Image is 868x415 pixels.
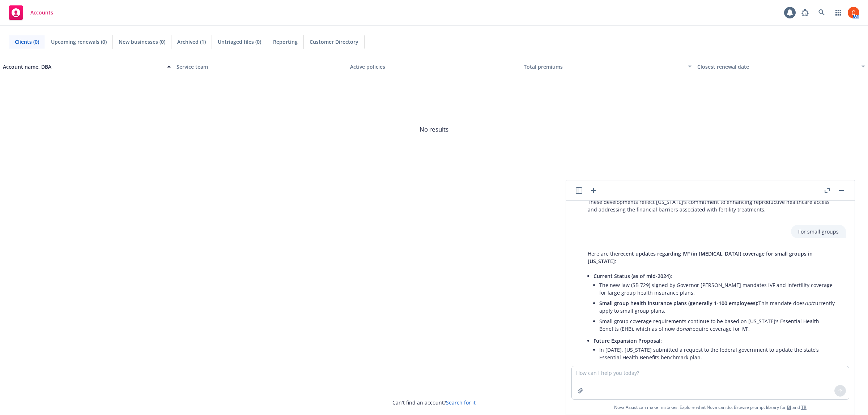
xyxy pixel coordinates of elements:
[599,364,629,371] span: If approved,
[350,63,518,70] div: Active policies
[599,316,839,334] li: Small group coverage requirements continue to be based on [US_STATE]’s Essential Health Benefits ...
[273,38,298,46] span: Reporting
[593,337,662,344] span: Future Expansion Proposal:
[787,404,791,410] a: BI
[798,228,839,235] p: For small groups
[848,7,859,18] img: photo
[218,38,261,46] span: Untriaged files (0)
[15,38,39,46] span: Clients (0)
[814,5,829,20] a: Search
[588,250,839,265] p: Here are the :
[599,345,839,363] li: In [DATE], [US_STATE] submitted a request to the federal government to update the state’s Essenti...
[798,5,812,20] a: Report a Bug
[310,38,358,46] span: Customer Directory
[614,400,807,415] span: Nova Assist can make mistakes. Explore what Nova can do: Browse prompt library for and
[682,325,690,332] em: not
[599,298,839,316] li: This mandate does currently apply to small group plans.
[588,198,839,213] p: These developments reflect [US_STATE]'s commitment to enhancing reproductive healthcare access an...
[599,363,839,381] li: this update would require individual and small group health plans to cover IVF and other addition...
[831,5,846,20] a: Switch app
[521,58,694,75] button: Total premiums
[801,404,807,410] a: TR
[177,38,206,46] span: Archived (1)
[599,280,839,298] li: The new law (SB 729) signed by Governor [PERSON_NAME] mandates IVF and infertility coverage for l...
[3,63,163,70] div: Account name, DBA
[446,399,476,406] a: Search for it
[694,58,868,75] button: Closest renewal date
[174,58,347,75] button: Service team
[599,300,758,307] span: Small group health insurance plans (generally 1-100 employees):
[51,38,107,46] span: Upcoming renewals (0)
[176,63,344,70] div: Service team
[805,300,813,307] em: not
[524,63,684,70] div: Total premiums
[593,273,672,279] span: Current Status (as of mid-2024):
[30,10,53,16] span: Accounts
[6,3,56,23] a: Accounts
[588,250,813,265] span: recent updates regarding IVF (in [MEDICAL_DATA]) coverage for small groups in [US_STATE]
[119,38,165,46] span: New businesses (0)
[392,399,476,406] span: Can't find an account?
[697,63,857,70] div: Closest renewal date
[347,58,521,75] button: Active policies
